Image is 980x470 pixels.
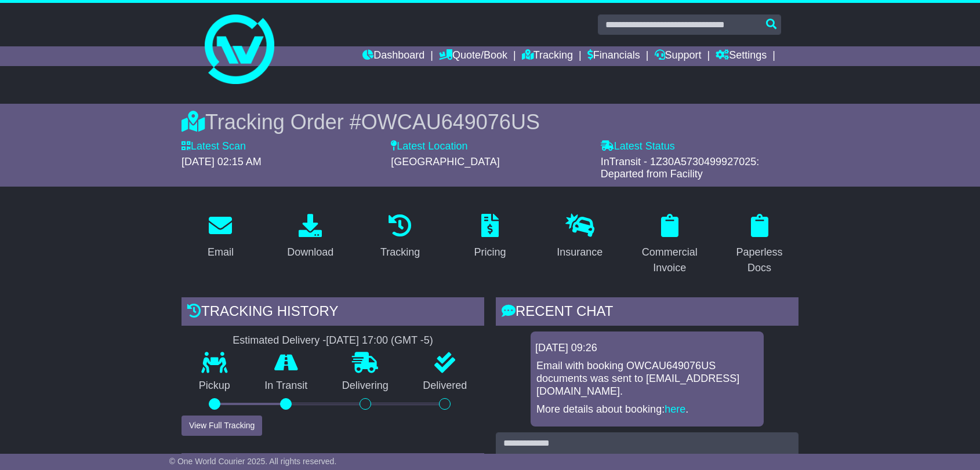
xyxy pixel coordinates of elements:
span: [GEOGRAPHIC_DATA] [391,156,499,167]
a: Tracking [373,210,427,264]
div: Tracking [380,245,420,260]
div: Tracking history [182,297,484,329]
a: Quote/Book [439,46,507,66]
a: Dashboard [362,46,424,66]
p: Email with booking OWCAU649076US documents was sent to [EMAIL_ADDRESS][DOMAIN_NAME]. [536,360,758,398]
a: Download [280,210,341,264]
div: Commercial Invoice [638,245,701,276]
div: [DATE] 17:00 (GMT -5) [326,334,433,347]
p: Pickup [182,380,248,392]
a: Settings [716,46,767,66]
span: OWCAU649076US [361,110,540,134]
label: Latest Location [391,140,467,153]
a: Commercial Invoice [630,210,709,280]
button: View Full Tracking [182,416,262,436]
span: [DATE] 02:15 AM [182,156,262,167]
span: InTransit - 1Z30A5730499927025: Departed from Facility [601,156,760,180]
p: Delivered [406,380,485,392]
span: © One World Courier 2025. All rights reserved. [169,457,337,466]
p: In Transit [248,380,325,392]
div: Email [208,245,234,260]
label: Latest Status [601,140,675,153]
a: Financials [587,46,640,66]
div: Download [287,245,333,260]
a: Support [655,46,702,66]
a: Pricing [466,210,513,264]
p: More details about booking: . [536,403,758,416]
a: Insurance [549,210,610,264]
a: here [665,403,685,415]
div: Insurance [557,245,602,260]
p: Delivering [325,380,406,392]
div: Estimated Delivery - [182,334,484,347]
div: RECENT CHAT [496,297,798,329]
a: Paperless Docs [720,210,798,280]
div: Tracking Order # [182,110,798,134]
label: Latest Scan [182,140,246,153]
div: [DATE] 09:26 [535,342,759,355]
div: Pricing [474,245,506,260]
a: Tracking [522,46,573,66]
a: Email [200,210,241,264]
div: Paperless Docs [728,245,791,276]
